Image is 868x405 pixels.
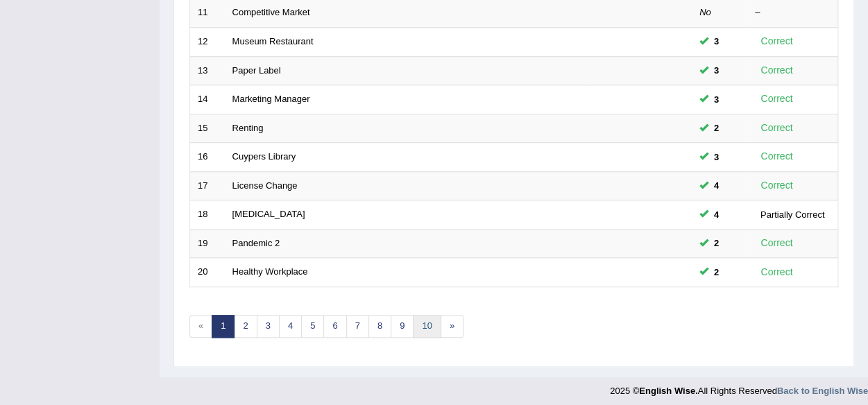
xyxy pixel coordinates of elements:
div: – [755,6,830,19]
span: You can still take this question [708,34,724,49]
td: 12 [190,27,225,56]
td: 14 [190,85,225,114]
a: 4 [279,315,302,338]
a: 9 [391,315,414,338]
div: Correct [755,33,799,49]
td: 15 [190,114,225,143]
span: You can still take this question [708,265,724,279]
td: 18 [190,200,225,230]
a: 10 [413,315,441,338]
div: Correct [755,91,799,107]
a: » [441,315,463,338]
a: Renting [232,123,264,133]
div: Correct [755,264,799,280]
a: 7 [346,315,369,338]
a: License Change [232,180,298,191]
span: You can still take this question [708,236,724,250]
td: 19 [190,229,225,258]
span: You can still take this question [708,207,724,222]
a: 1 [212,315,235,338]
td: 20 [190,258,225,287]
div: Correct [755,235,799,251]
span: You can still take this question [708,150,724,164]
a: Paper Label [232,65,281,76]
a: 8 [368,315,391,338]
a: 5 [301,315,324,338]
strong: English Wise. [639,386,697,396]
a: 2 [234,315,257,338]
a: Competitive Market [232,7,310,17]
a: 6 [323,315,346,338]
a: Cuypers Library [232,151,296,162]
div: Correct [755,120,799,136]
em: No [699,7,711,17]
div: 2025 © All Rights Reserved [610,377,868,397]
td: 16 [190,143,225,172]
div: Correct [755,62,799,78]
span: You can still take this question [708,178,724,193]
a: [MEDICAL_DATA] [232,209,305,219]
div: Partially Correct [755,207,830,222]
span: You can still take this question [708,121,724,135]
a: Back to English Wise [777,386,868,396]
span: You can still take this question [708,92,724,107]
a: 3 [257,315,280,338]
div: Correct [755,178,799,193]
a: Marketing Manager [232,94,310,104]
a: Museum Restaurant [232,36,314,46]
span: « [189,315,212,338]
td: 17 [190,171,225,200]
a: Healthy Workplace [232,266,308,277]
td: 13 [190,56,225,85]
span: You can still take this question [708,63,724,78]
a: Pandemic 2 [232,238,280,248]
div: Correct [755,148,799,164]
